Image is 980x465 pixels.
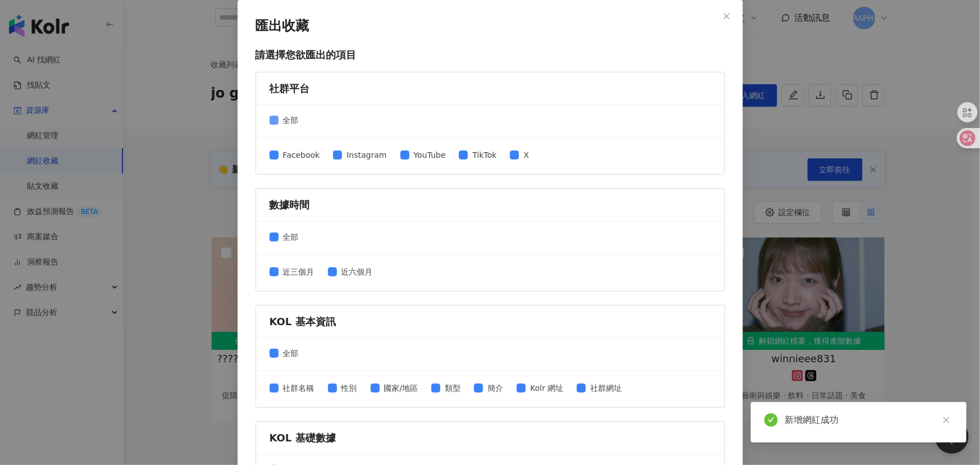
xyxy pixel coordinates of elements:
[519,149,534,161] span: X
[270,431,711,445] div: KOL 基礎數據
[279,231,303,243] span: 全部
[337,382,362,394] span: 性別
[715,5,738,28] button: Close
[764,413,778,427] span: check-circle
[256,48,725,62] p: 請選擇您欲匯出的項目
[468,149,501,161] span: TikTok
[785,413,953,427] div: 新增網紅成功
[483,382,508,394] span: 簡介
[409,149,450,161] span: YouTube
[270,314,711,329] div: KOL 基本資訊
[723,12,731,20] span: close
[526,382,568,394] span: Kolr 網址
[586,382,626,394] span: 社群網址
[380,382,423,394] span: 國家/地區
[337,266,377,278] span: 近六個月
[256,18,725,34] p: 匯出收藏
[279,347,303,359] span: 全部
[279,114,303,126] span: 全部
[279,382,319,394] span: 社群名稱
[342,149,391,161] span: Instagram
[440,382,465,394] span: 類型
[942,416,950,424] span: close
[270,198,711,212] div: 數據時間
[270,81,711,95] div: 社群平台
[279,149,325,161] span: Facebook
[279,266,319,278] span: 近三個月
